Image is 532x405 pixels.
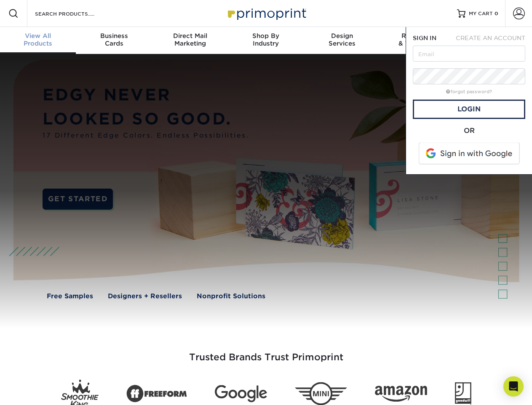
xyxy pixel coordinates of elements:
[446,89,492,94] a: forgot password?
[152,27,228,54] a: Direct MailMarketing
[304,27,380,54] a: DesignServices
[413,126,525,136] div: OR
[76,27,152,54] a: BusinessCards
[76,32,152,40] span: Business
[413,100,525,119] a: Login
[34,8,116,19] input: SEARCH PRODUCTS.....
[455,382,471,405] img: Goodwill
[456,35,525,41] span: CREATE AN ACCOUNT
[304,32,380,47] div: Services
[375,386,427,402] img: Amazon
[503,376,524,397] div: Open Intercom Messenger
[20,332,513,373] h3: Trusted Brands Trust Primoprint
[152,32,228,47] div: Marketing
[495,11,498,16] span: 0
[380,32,456,40] span: Resources
[215,385,267,402] img: Google
[413,35,436,41] span: SIGN IN
[380,27,456,54] a: Resources& Templates
[224,4,308,22] img: Primoprint
[2,379,72,402] iframe: Google Customer Reviews
[152,32,228,40] span: Direct Mail
[228,32,304,40] span: Shop By
[304,32,380,40] span: Design
[469,10,493,17] span: MY CART
[228,27,304,54] a: Shop ByIndustry
[76,32,152,47] div: Cards
[228,32,304,47] div: Industry
[413,46,525,62] input: Email
[380,32,456,47] div: & Templates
